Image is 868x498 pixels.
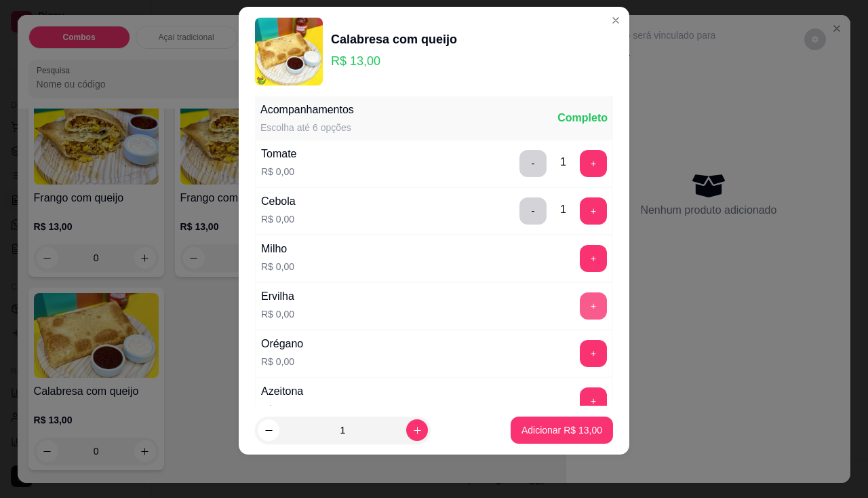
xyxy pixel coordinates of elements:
p: R$ 0,00 [261,355,303,368]
p: Adicionar R$ 13,00 [521,423,602,437]
div: Orégano [261,336,303,352]
div: Acompanhamentos [260,102,354,118]
div: Escolha até 6 opções [260,121,354,134]
div: 1 [560,154,566,170]
p: R$ 0,00 [261,260,294,273]
button: add [580,245,607,272]
button: Close [605,9,627,31]
p: R$ 0,00 [261,165,296,178]
p: R$ 0,00 [261,212,296,226]
button: decrease-product-quantity [258,419,279,441]
div: Azeitona [261,383,303,400]
div: 1 [560,202,566,218]
button: delete [519,150,547,177]
button: Adicionar R$ 13,00 [511,417,613,444]
button: increase-product-quantity [406,419,428,441]
button: add [580,292,607,320]
div: Milho [261,241,294,257]
div: Completo [557,110,608,126]
button: add [580,150,607,177]
p: R$ 13,00 [331,52,457,71]
img: product-image [255,18,323,85]
button: add [580,387,607,415]
p: R$ 0,00 [261,402,303,416]
button: add [580,340,607,367]
div: Tomate [261,146,296,162]
div: Cebola [261,193,296,210]
p: R$ 0,00 [261,307,294,321]
div: Calabresa com queijo [331,30,457,49]
button: add [580,197,607,225]
button: delete [519,197,547,225]
div: Ervilha [261,288,294,305]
